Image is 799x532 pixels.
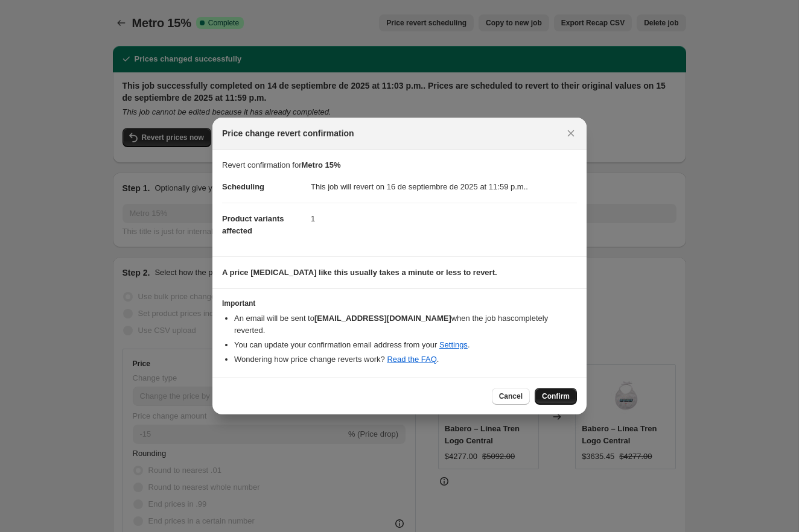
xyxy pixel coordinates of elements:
[234,353,577,366] li: Wondering how price change reverts work? .
[222,159,577,171] p: Revert confirmation for
[222,182,264,191] span: Scheduling
[302,160,341,169] b: Metro 15%
[492,388,530,405] button: Cancel
[311,171,577,203] dd: This job will revert on 16 de septiembre de 2025 at 11:59 p.m..
[234,312,577,337] li: An email will be sent to when the job has completely reverted .
[222,214,284,235] span: Product variants affected
[562,125,579,142] button: Close
[387,355,436,364] a: Read the FAQ
[542,391,570,401] span: Confirm
[311,203,577,235] dd: 1
[535,388,577,405] button: Confirm
[439,340,468,349] a: Settings
[499,391,523,401] span: Cancel
[314,314,451,323] b: [EMAIL_ADDRESS][DOMAIN_NAME]
[222,268,497,277] b: A price [MEDICAL_DATA] like this usually takes a minute or less to revert.
[222,127,354,139] span: Price change revert confirmation
[222,299,577,308] h3: Important
[234,339,577,351] li: You can update your confirmation email address from your .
